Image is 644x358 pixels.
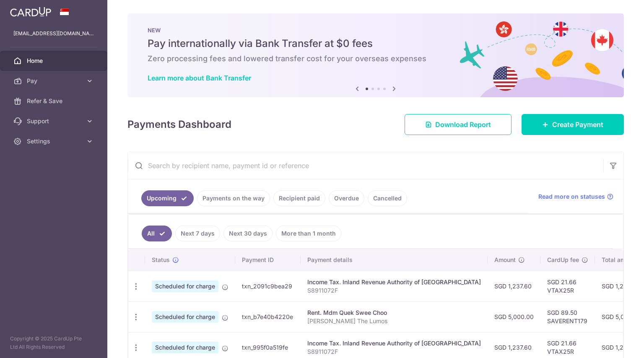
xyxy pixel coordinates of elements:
a: Read more on statuses [538,192,613,201]
h6: Zero processing fees and lowered transfer cost for your overseas expenses [148,54,604,64]
p: NEW [148,27,604,34]
th: Payment details [301,249,488,271]
p: [PERSON_NAME] The Lumos [307,317,481,325]
h5: Pay internationally via Bank Transfer at $0 fees [148,37,604,50]
th: Payment ID [235,249,301,271]
a: Recipient paid [273,190,325,206]
div: Income Tax. Inland Revenue Authority of [GEOGRAPHIC_DATA] [307,278,481,286]
td: txn_2091c9bea29 [235,271,301,301]
span: Support [27,117,82,125]
td: txn_b7e40b4220e [235,301,301,332]
p: S8911072F [307,348,481,356]
a: Cancelled [368,190,407,206]
a: More than 1 month [276,226,341,241]
input: Search by recipient name, payment id or reference [128,152,603,179]
a: All [142,226,172,241]
td: SGD 89.50 SAVERENT179 [540,301,595,332]
a: Payments on the way [197,190,270,206]
span: Settings [27,137,82,145]
span: Pay [27,77,82,85]
span: Total amt. [602,256,629,264]
span: Scheduled for charge [152,342,218,353]
a: Next 30 days [223,226,273,241]
div: Rent. Mdm Quek Swee Choo [307,309,481,317]
span: CardUp fee [547,256,579,264]
img: Bank transfer banner [127,13,624,97]
span: Refer & Save [27,97,82,105]
span: Read more on statuses [538,192,605,201]
a: Create Payment [522,114,624,135]
img: CardUp [10,7,51,17]
span: Create Payment [552,119,603,130]
a: Learn more about Bank Transfer [148,74,251,82]
span: Scheduled for charge [152,311,218,323]
a: Overdue [329,190,364,206]
span: Download Report [435,119,491,130]
td: SGD 5,000.00 [488,301,540,332]
a: Download Report [405,114,512,135]
a: Next 7 days [175,226,220,241]
h4: Payments Dashboard [127,117,231,132]
p: S8911072F [307,286,481,295]
iframe: Opens a widget where you can find more information [590,333,636,354]
div: Income Tax. Inland Revenue Authority of [GEOGRAPHIC_DATA] [307,339,481,348]
span: Home [27,57,82,65]
span: Amount [494,256,516,264]
a: Upcoming [141,190,194,206]
span: Status [152,256,170,264]
span: Scheduled for charge [152,280,218,292]
td: SGD 1,237.60 [488,271,540,301]
td: SGD 21.66 VTAX25R [540,271,595,301]
p: [EMAIL_ADDRESS][DOMAIN_NAME] [13,29,94,38]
